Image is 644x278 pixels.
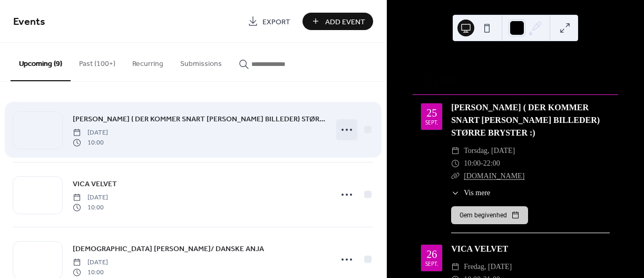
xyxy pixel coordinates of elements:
span: 10:00 [464,157,481,170]
span: 10:00 [73,203,108,212]
div: ​ [451,187,460,198]
div: 25 [426,108,437,118]
a: VICA VELVET [73,178,117,190]
button: Gem begivenhed [451,206,528,224]
span: [PERSON_NAME] ( DER KOMMER SNART [PERSON_NAME] BILLEDER) STØRRE BRYSTER :) [73,114,326,125]
button: Submissions [172,43,230,80]
a: [PERSON_NAME] ( DER KOMMER SNART [PERSON_NAME] BILLEDER) STØRRE BRYSTER :) [73,113,326,125]
span: 22:00 [483,157,500,170]
span: Events [13,12,45,32]
span: fredag, [DATE] [464,261,512,273]
span: [DATE] [73,128,108,138]
button: Recurring [124,43,172,80]
div: 26 [426,249,437,260]
span: 10:00 [73,138,108,147]
div: ​ [451,261,460,273]
span: [DATE] [73,258,108,267]
span: 10:00 [73,267,108,277]
div: VAGTPLAN [413,56,618,69]
span: - [481,157,483,170]
span: Vis mere [464,187,490,198]
button: Add Event [303,13,373,30]
a: [DOMAIN_NAME] [464,172,524,180]
div: ​ [451,170,460,183]
div: sept. [425,120,438,126]
a: [PERSON_NAME] ( DER KOMMER SNART [PERSON_NAME] BILLEDER) STØRRE BRYSTER :) [451,103,600,137]
button: Upcoming (9) [11,43,71,81]
a: Export [240,13,298,30]
div: sept. [425,262,438,267]
button: ​Vis mere [451,187,490,198]
span: Add Event [325,16,365,27]
div: ​ [451,145,460,157]
span: [DATE] [73,193,108,203]
span: VICA VELVET [73,179,117,190]
a: VICA VELVET [451,244,508,253]
button: Past (100+) [71,43,124,80]
div: ​ [451,157,460,170]
span: torsdag, [DATE] [464,145,515,157]
a: [DEMOGRAPHIC_DATA] [PERSON_NAME]/ DANSKE ANJA [73,243,264,255]
span: Export [262,16,290,27]
span: [DEMOGRAPHIC_DATA] [PERSON_NAME]/ DANSKE ANJA [73,244,264,255]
